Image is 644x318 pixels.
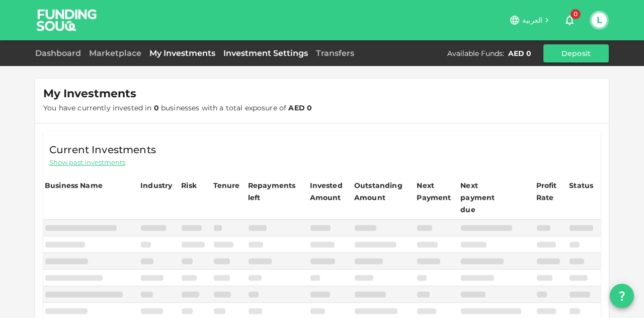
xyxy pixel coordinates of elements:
a: Dashboard [35,48,85,58]
div: Status [569,179,594,192]
div: Profit Rate [536,179,567,204]
div: Repayments left [248,179,298,204]
div: Invested Amount [310,179,351,204]
div: Next payment due [460,179,511,216]
span: العربية [522,16,542,25]
span: Show past investments [49,158,125,167]
span: You have currently invested in businesses with a total exposure of [43,103,312,112]
span: 0 [571,9,581,19]
span: My Investments [43,87,136,101]
div: Industry [140,179,172,192]
div: AED 0 [508,48,531,58]
div: Outstanding Amount [354,179,405,204]
a: Investment Settings [219,48,312,58]
div: Business Name [45,179,103,192]
strong: 0 [154,103,159,112]
span: Current Investments [49,142,156,158]
a: Transfers [312,48,358,58]
a: My Investments [145,48,219,58]
div: Next Payment [417,179,457,204]
button: Deposit [543,44,609,62]
div: Risk [181,179,201,192]
button: 0 [559,10,580,30]
div: Available Funds : [447,48,504,58]
strong: AED 0 [288,103,312,112]
div: Tenure [213,179,240,192]
button: question [610,284,634,308]
a: Marketplace [85,48,145,58]
button: L [592,13,607,28]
